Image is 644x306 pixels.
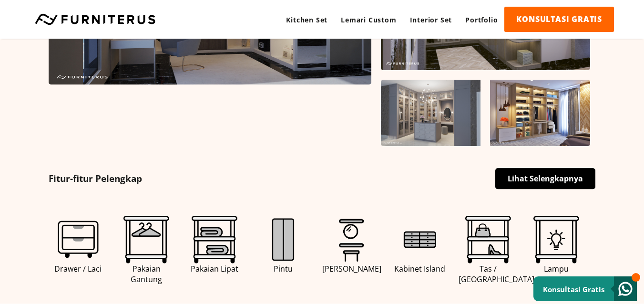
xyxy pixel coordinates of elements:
img: Meja%20Rias-01.png [327,216,375,264]
img: 07.jpg [485,80,590,147]
span: Kabinet Island [390,264,449,274]
img: Jenis%20Pintu-01.png [259,216,307,264]
h5: Fitur-fitur Pelengkap [49,172,595,190]
img: Tas%20Sepatu-01.png [464,216,512,264]
img: Baju%20Lipat-01.png [191,216,238,264]
span: Pintu [254,264,312,274]
a: Lihat Selengkapnya [495,168,595,189]
img: Lightning.png [533,216,579,264]
span: Pakaian Lipat [185,264,244,274]
span: Drawer / Laci [49,264,107,274]
img: 06.jpg [381,80,485,147]
img: Baju%20Gantung-01.png [123,216,170,264]
a: Interior Set [403,7,459,33]
span: [PERSON_NAME] [322,264,381,274]
a: KONSULTASI GRATIS [504,7,614,32]
small: Konsultasi Gratis [543,285,604,294]
a: Konsultasi Gratis [533,276,637,301]
img: Drawer-01.png [54,216,102,264]
a: Portfolio [459,7,504,33]
span: Pakaian Gantung [117,264,175,285]
span: Tas / [GEOGRAPHIC_DATA] [459,264,517,285]
img: Island-01.png [396,216,444,264]
a: Lemari Custom [334,7,403,33]
a: Kitchen Set [279,7,334,33]
span: Lampu [527,264,586,274]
